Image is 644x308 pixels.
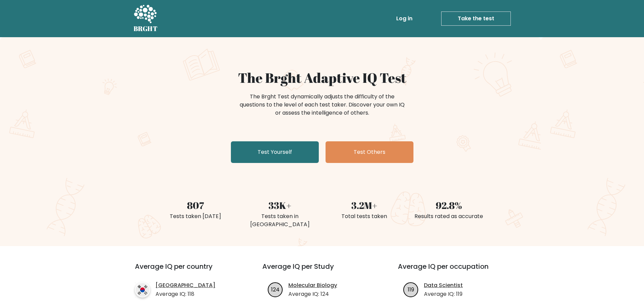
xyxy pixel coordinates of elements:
[398,262,517,279] h3: Average IQ per occupation
[156,290,215,298] p: Average IQ: 118
[134,3,158,34] a: BRGHT
[157,198,234,212] div: 807
[288,281,337,289] a: Molecular Biology
[441,11,511,26] a: Take the test
[135,282,150,298] img: country
[157,70,487,86] h1: The Brght Adaptive IQ Test
[238,93,407,117] div: The Brght Test dynamically adjusts the difficulty of the questions to the level of each test take...
[157,212,234,220] div: Tests taken [DATE]
[326,198,403,212] div: 3.2M+
[135,262,238,279] h3: Average IQ per country
[231,141,319,163] a: Test Yourself
[134,25,158,33] h5: BRGHT
[424,290,463,298] p: Average IQ: 119
[156,281,215,289] a: [GEOGRAPHIC_DATA]
[288,290,337,298] p: Average IQ: 124
[262,262,382,279] h3: Average IQ per Study
[393,12,415,25] a: Log in
[242,198,318,212] div: 33K+
[271,285,280,293] text: 124
[408,285,414,293] text: 119
[424,281,463,289] a: Data Scientist
[411,212,487,220] div: Results rated as accurate
[242,212,318,229] div: Tests taken in [GEOGRAPHIC_DATA]
[411,198,487,212] div: 92.8%
[326,141,413,163] a: Test Others
[326,212,403,220] div: Total tests taken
